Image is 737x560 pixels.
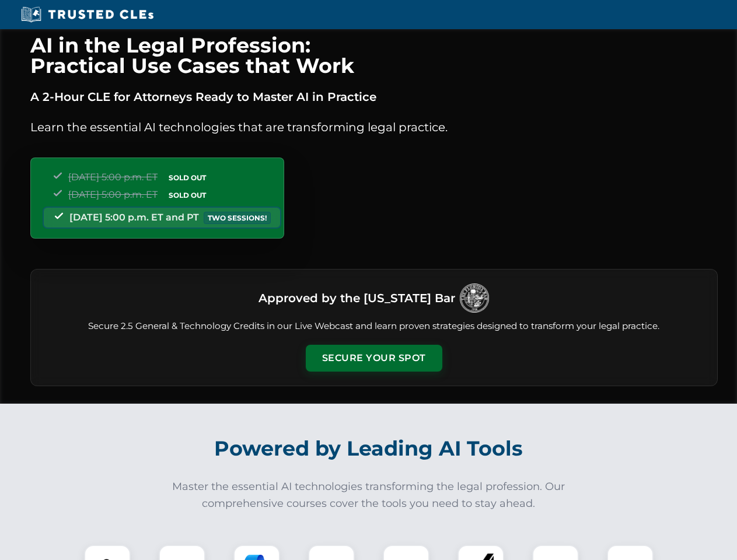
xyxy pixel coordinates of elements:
h2: Powered by Leading AI Tools [46,428,692,469]
span: [DATE] 5:00 p.m. ET [68,189,158,200]
p: Master the essential AI technologies transforming the legal profession. Our comprehensive courses... [165,478,573,512]
p: Learn the essential AI technologies that are transforming legal practice. [30,118,718,136]
button: Secure Your Spot [306,345,442,372]
h1: AI in the Legal Profession: Practical Use Cases that Work [30,35,718,76]
span: SOLD OUT [165,189,210,201]
p: Secure 2.5 General & Technology Credits in our Live Webcast and learn proven strategies designed ... [45,320,703,333]
span: [DATE] 5:00 p.m. ET [68,171,158,183]
span: SOLD OUT [165,171,210,184]
h3: Approved by the [US_STATE] Bar [259,288,455,309]
img: Trusted CLEs [18,6,157,23]
p: A 2-Hour CLE for Attorneys Ready to Master AI in Practice [30,87,718,106]
img: Logo [460,283,489,313]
